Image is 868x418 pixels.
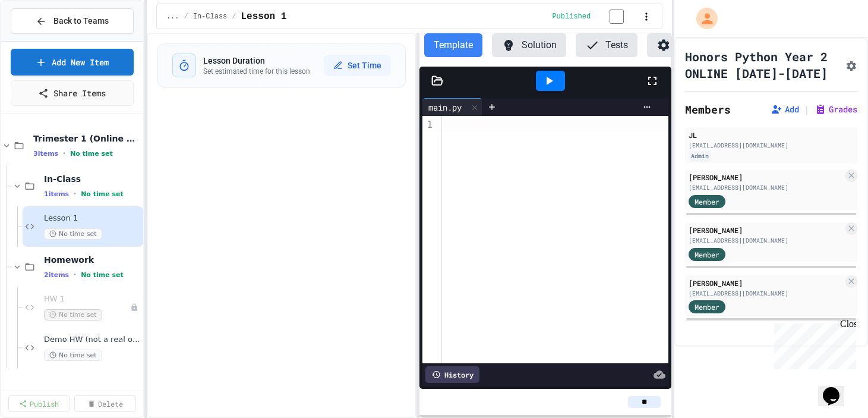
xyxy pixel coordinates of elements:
[70,150,113,158] span: No time set
[74,395,135,412] a: Delete
[769,319,856,369] iframe: chat widget
[74,189,76,199] span: •
[203,55,310,67] h3: Lesson Duration
[689,236,843,245] div: [EMAIL_ADDRESS][DOMAIN_NAME]
[33,150,58,158] span: 3 items
[689,289,843,298] div: [EMAIL_ADDRESS][DOMAIN_NAME]
[74,270,76,279] span: •
[576,33,637,57] button: Tests
[695,301,719,312] span: Member
[818,370,856,406] iframe: chat widget
[685,101,731,118] h2: Members
[595,10,638,24] input: publish toggle
[44,309,102,320] span: No time set
[44,350,102,361] span: No time set
[130,303,138,312] div: Unpublished
[166,12,179,21] span: ...
[695,249,719,260] span: Member
[492,33,566,57] button: Solution
[689,225,843,235] div: [PERSON_NAME]
[422,118,434,131] div: 1
[81,190,124,198] span: No time set
[647,33,721,57] button: Settings
[232,12,236,21] span: /
[424,33,482,57] button: Template
[11,8,134,34] button: Back to Teams
[44,174,141,184] span: In-Class
[689,183,843,192] div: [EMAIL_ADDRESS][DOMAIN_NAME]
[689,151,711,161] div: Admin
[33,133,141,144] span: Trimester 1 (Online HP2)
[44,213,141,224] span: Lesson 1
[193,12,228,21] span: In-Class
[5,5,82,76] div: Chat with us now!Close
[63,149,65,158] span: •
[8,395,70,412] a: Publish
[203,67,310,76] p: Set estimated time for this lesson
[44,294,130,304] span: HW 1
[81,271,124,279] span: No time set
[44,335,141,345] span: Demo HW (not a real one)
[11,49,134,76] a: Add New Item
[11,80,134,106] a: Share Items
[695,196,719,207] span: Member
[44,254,141,265] span: Homework
[552,9,638,24] div: Content is published and visible to students
[689,130,854,140] div: JL
[689,278,843,288] div: [PERSON_NAME]
[689,172,843,183] div: [PERSON_NAME]
[425,366,479,383] div: History
[44,228,102,240] span: No time set
[685,48,841,81] h1: Honors Python Year 2 ONLINE [DATE]-[DATE]
[184,12,188,21] span: /
[804,102,810,117] span: |
[771,103,799,115] button: Add
[44,190,69,198] span: 1 items
[845,58,857,72] button: Assignment Settings
[552,12,591,21] span: Published
[815,103,857,115] button: Grades
[684,5,721,32] div: My Account
[241,10,287,24] span: Lesson 1
[53,15,109,27] span: Back to Teams
[689,141,854,150] div: [EMAIL_ADDRESS][DOMAIN_NAME]
[422,98,482,116] div: main.py
[422,101,468,114] div: main.py
[44,271,69,279] span: 2 items
[324,55,391,76] button: Set Time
